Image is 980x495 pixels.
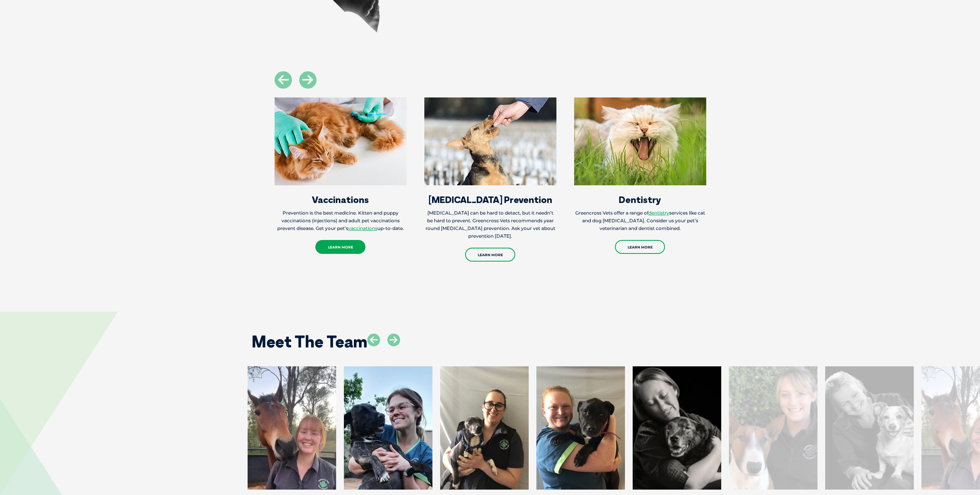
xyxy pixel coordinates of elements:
p: Prevention is the best medicine. Kitten and puppy vaccinations (injections) and adult pet vaccina... [275,209,407,232]
h3: Dentistry [574,195,706,204]
a: vaccinations [348,225,377,231]
a: Learn More [615,240,665,254]
h2: Meet The Team [251,334,367,350]
p: Greencross Vets offer a range of services like cat and dog [MEDICAL_DATA]. Consider us your pet’s... [574,209,706,232]
a: Learn More [315,240,365,254]
h3: [MEDICAL_DATA] Prevention [424,195,556,204]
button: Search [965,35,973,43]
a: dentistry [648,210,669,216]
a: Learn More [465,248,515,262]
p: [MEDICAL_DATA] can be hard to detect, but it needn’t be hard to prevent. Greencross Vets recommen... [424,209,556,240]
h3: Vaccinations [275,195,407,204]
